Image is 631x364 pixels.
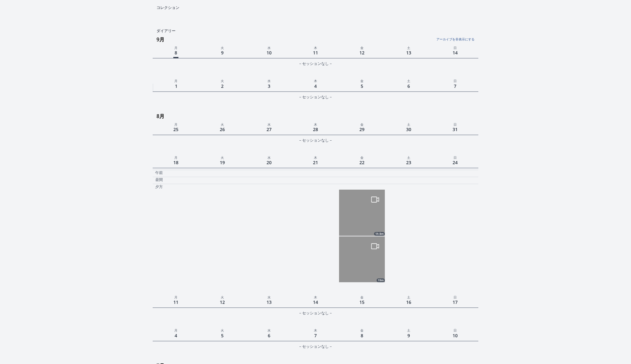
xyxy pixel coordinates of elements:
p: 金 [339,45,385,50]
span: 10 [265,48,273,57]
div: 19m [377,278,385,282]
p: 日 [432,294,478,300]
p: 火 [199,294,246,300]
p: 夕方 [155,184,163,189]
span: 31 [451,125,459,134]
span: 5 [220,331,225,340]
div: – セッションなし – [153,309,478,317]
span: 26 [218,125,226,134]
p: 水 [246,327,292,333]
span: 18 [172,158,180,167]
p: 金 [339,154,385,160]
span: 5 [359,82,364,90]
p: 月 [153,294,199,300]
h3: 8月 [156,111,478,121]
p: 木 [292,121,339,127]
p: 日 [432,327,478,333]
p: 土 [385,294,432,300]
p: 水 [246,78,292,83]
p: 土 [385,121,432,127]
p: 月 [153,327,199,333]
p: 水 [246,154,292,160]
p: 金 [339,294,385,300]
span: 11 [172,298,180,306]
span: 14 [451,48,459,57]
span: 2 [220,82,225,90]
span: 25 [172,125,180,134]
div: – セッションなし – [153,93,478,101]
h2: ダイアリー [153,28,478,34]
span: 28 [312,125,319,134]
span: 9 [406,331,411,340]
h3: 9月 [156,34,478,45]
p: 日 [432,45,478,50]
div: – セッションなし – [153,343,478,350]
span: 8 [359,331,364,340]
span: 13 [405,48,413,57]
span: 8 [173,48,178,58]
span: 19 [218,158,226,167]
p: 木 [292,78,339,83]
p: 土 [385,78,432,83]
p: 水 [246,45,292,50]
span: 7 [453,82,458,90]
p: 火 [199,154,246,160]
span: 11 [312,48,319,57]
p: 月 [153,45,199,50]
span: 20 [265,158,273,167]
span: 23 [405,158,413,167]
img: cooking_session-e4a1c59f05e026aaf9a154aca955207d6cb7b115375d67f88c5998a70a46a338.png [339,236,385,282]
a: 1h 8m [339,190,385,235]
p: 水 [246,121,292,127]
p: 火 [199,78,246,83]
span: 4 [313,82,318,90]
p: 土 [385,154,432,160]
p: 月 [153,154,199,160]
p: 土 [385,45,432,50]
p: 日 [432,121,478,127]
p: 昼間 [155,177,163,182]
p: 木 [292,154,339,160]
span: 12 [218,298,226,306]
span: 6 [406,82,411,90]
p: 日 [432,154,478,160]
span: 12 [358,48,366,57]
p: 木 [292,45,339,50]
div: – セッションなし – [153,60,478,67]
p: 午前 [155,170,163,175]
span: 27 [265,125,273,134]
p: 火 [199,327,246,333]
span: 9 [220,48,225,57]
h2: コレクション [153,5,314,10]
img: cooking_session-e4a1c59f05e026aaf9a154aca955207d6cb7b115375d67f88c5998a70a46a338.png [339,190,385,235]
p: 火 [199,121,246,127]
span: 16 [405,298,413,306]
p: 火 [199,45,246,50]
span: 4 [173,331,178,340]
p: 金 [339,327,385,333]
span: 7 [313,331,318,340]
p: 金 [339,78,385,83]
div: 1h 8m [374,232,385,236]
span: 22 [358,158,366,167]
span: 24 [451,158,459,167]
span: 21 [312,158,319,167]
span: 13 [265,298,273,306]
span: 15 [358,298,366,306]
p: 水 [246,294,292,300]
p: 日 [432,78,478,83]
a: アーカイブを非表示にする [366,33,475,42]
p: 土 [385,327,432,333]
p: 月 [153,78,199,83]
p: 木 [292,327,339,333]
span: 30 [405,125,413,134]
span: 14 [312,298,319,306]
p: 月 [153,121,199,127]
a: 19m [339,236,385,282]
div: – セッションなし – [153,136,478,144]
span: 29 [358,125,366,134]
p: 金 [339,121,385,127]
span: 6 [267,331,272,340]
span: 17 [451,298,459,306]
span: 10 [451,331,459,340]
